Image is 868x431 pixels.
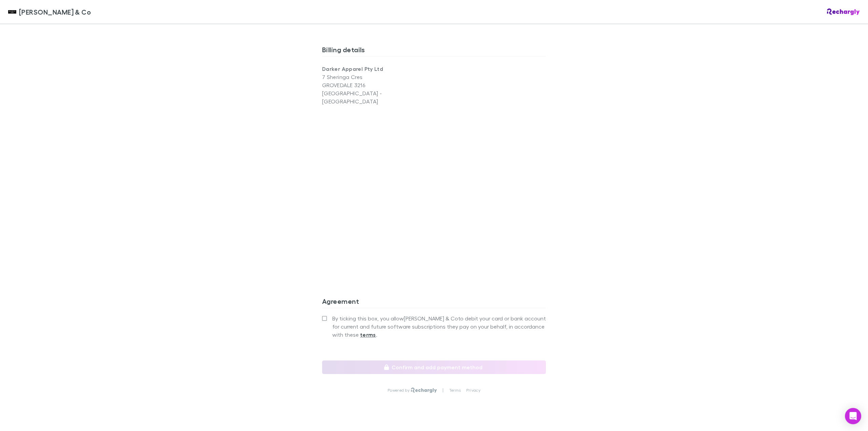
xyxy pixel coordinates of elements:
[322,297,546,308] h3: Agreement
[388,388,411,393] p: Powered by
[332,314,546,339] span: By ticking this box, you allow [PERSON_NAME] & Co to debit your card or bank account for current ...
[322,81,434,89] p: GROVEDALE 3216
[360,331,376,338] strong: terms
[322,73,434,81] p: 7 Sheringa Cres
[322,65,434,73] p: Darker Apparel Pty Ltd
[845,408,861,424] div: Open Intercom Messenger
[322,360,546,374] button: Confirm and add payment method
[442,388,443,393] p: |
[827,8,860,15] img: Rechargly Logo
[321,110,547,266] iframe: Secure address input frame
[322,89,434,105] p: [GEOGRAPHIC_DATA] - [GEOGRAPHIC_DATA]
[322,45,546,56] h3: Billing details
[449,388,461,393] a: Terms
[411,388,437,393] img: Rechargly Logo
[466,388,480,393] a: Privacy
[19,7,91,17] span: [PERSON_NAME] & Co
[8,8,16,16] img: Shaddock & Co's Logo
